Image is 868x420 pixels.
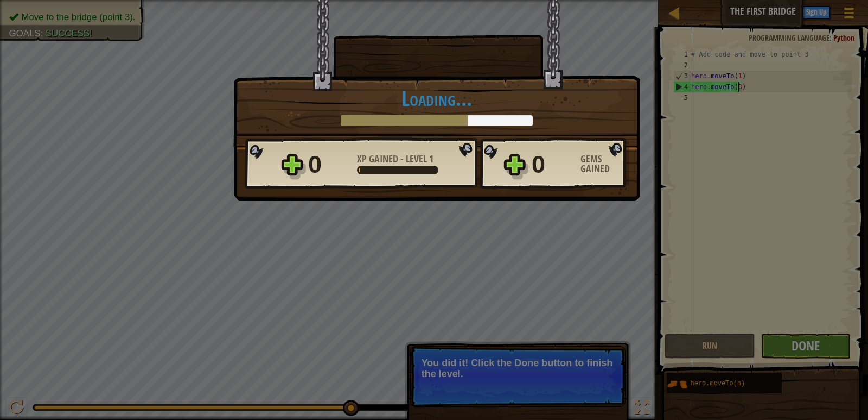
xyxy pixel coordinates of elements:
[308,147,350,182] div: 0
[245,87,629,110] h1: Loading...
[532,147,574,182] div: 0
[580,154,629,174] div: Gems Gained
[429,152,433,166] span: 1
[357,152,400,166] span: XP Gained
[404,152,429,166] span: Level
[357,154,433,164] div: -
